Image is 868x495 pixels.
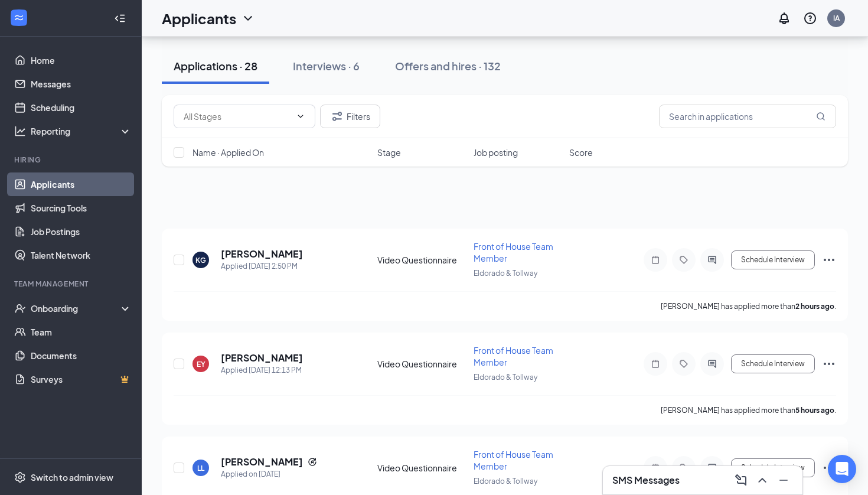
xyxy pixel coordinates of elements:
[755,473,769,487] svg: ChevronUp
[31,220,132,243] a: Job Postings
[31,196,132,220] a: Sourcing Tools
[31,320,132,344] a: Team
[677,463,691,473] svg: Tag
[474,269,537,278] span: Eldorado & Tollway
[612,474,680,487] h3: SMS Messages
[731,354,815,373] button: Schedule Interview
[648,255,663,265] svg: Note
[197,359,205,369] div: EY
[192,146,264,158] span: Name · Applied On
[377,358,466,370] div: Video Questionnaire
[14,125,26,137] svg: Analysis
[474,345,553,367] span: Front of House Team Member
[162,8,236,28] h1: Applicants
[833,13,840,23] div: IA
[659,105,836,128] input: Search in applications
[221,247,303,260] h5: [PERSON_NAME]
[197,463,204,473] div: LL
[474,373,537,382] span: Eldorado & Tollway
[31,344,132,367] a: Documents
[795,302,834,311] b: 2 hours ago
[31,48,132,72] a: Home
[296,112,305,121] svg: ChevronDown
[31,367,132,391] a: SurveysCrown
[31,96,132,119] a: Scheduling
[174,58,257,73] div: Applications · 28
[14,302,26,314] svg: UserCheck
[816,112,825,121] svg: MagnifyingGlass
[14,155,129,165] div: Hiring
[734,473,748,487] svg: ComposeMessage
[822,461,836,475] svg: Ellipses
[14,471,26,483] svg: Settings
[13,12,25,24] svg: WorkstreamLogo
[774,471,793,490] button: Minimize
[731,250,815,269] button: Schedule Interview
[777,11,791,25] svg: Notifications
[31,243,132,267] a: Talent Network
[828,455,856,483] div: Open Intercom Messenger
[31,72,132,96] a: Messages
[705,255,719,265] svg: ActiveChat
[731,458,815,477] button: Schedule Interview
[822,253,836,267] svg: Ellipses
[395,58,501,73] div: Offers and hires · 132
[195,255,206,265] div: KG
[803,11,817,25] svg: QuestionInfo
[221,260,303,272] div: Applied [DATE] 2:50 PM
[732,471,750,490] button: ComposeMessage
[795,406,834,415] b: 5 hours ago
[241,11,255,25] svg: ChevronDown
[184,110,291,123] input: All Stages
[308,457,317,467] svg: Reapply
[221,364,303,376] div: Applied [DATE] 12:13 PM
[474,449,553,471] span: Front of House Team Member
[114,12,126,24] svg: Collapse
[221,455,303,468] h5: [PERSON_NAME]
[377,254,466,266] div: Video Questionnaire
[569,146,593,158] span: Score
[648,463,663,473] svg: Note
[705,463,719,473] svg: ActiveChat
[320,105,380,128] button: Filter Filters
[31,125,132,137] div: Reporting
[705,359,719,369] svg: ActiveChat
[677,255,691,265] svg: Tag
[377,462,466,474] div: Video Questionnaire
[776,473,791,487] svg: Minimize
[648,359,663,369] svg: Note
[31,172,132,196] a: Applicants
[474,241,553,263] span: Front of House Team Member
[474,477,537,486] span: Eldorado & Tollway
[221,351,303,364] h5: [PERSON_NAME]
[677,359,691,369] svg: Tag
[221,468,317,480] div: Applied on [DATE]
[330,109,344,123] svg: Filter
[377,146,401,158] span: Stage
[474,146,518,158] span: Job posting
[661,301,836,311] p: [PERSON_NAME] has applied more than .
[661,405,836,415] p: [PERSON_NAME] has applied more than .
[293,58,360,73] div: Interviews · 6
[31,471,113,483] div: Switch to admin view
[31,302,122,314] div: Onboarding
[822,357,836,371] svg: Ellipses
[753,471,772,490] button: ChevronUp
[14,279,129,289] div: Team Management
